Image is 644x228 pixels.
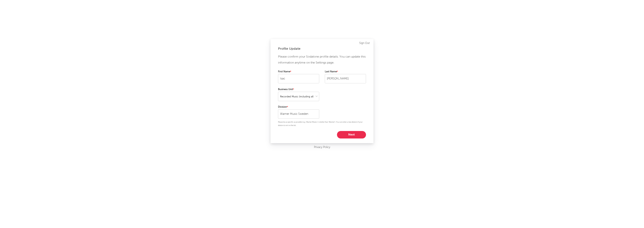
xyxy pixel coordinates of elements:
[278,121,366,127] p: Please be as specific as possible (e.g. 'Warner Mexico' is better than 'Warner'). You can enter a...
[278,109,319,119] input: Your division
[278,74,319,83] input: Your first name
[314,145,330,150] a: Privacy Policy
[278,87,319,92] label: Business Unit
[325,74,366,83] input: Your last name
[278,105,319,109] label: Division
[337,131,366,138] button: Next
[278,70,319,74] label: First Name
[278,47,366,51] div: Profile Update
[278,54,366,66] p: Please confirm your Sodatone profile details. You can update this information anytime on the Sett...
[359,41,370,45] a: Sign Out
[325,70,366,74] label: Last Name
